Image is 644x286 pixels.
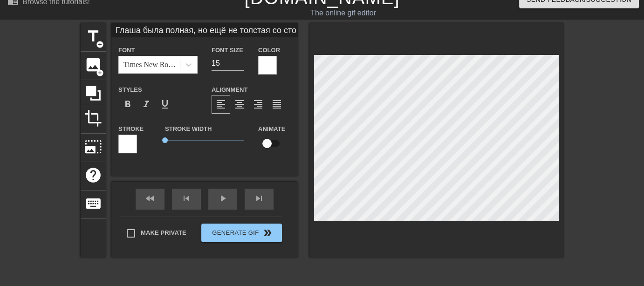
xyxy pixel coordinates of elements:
[144,193,156,204] span: fast_rewind
[219,7,467,19] div: The online gif editor
[212,85,247,95] label: Alignment
[84,166,102,184] span: help
[258,46,280,55] label: Color
[165,124,212,134] label: Stroke Width
[253,99,264,110] span: format_align_right
[234,99,245,110] span: format_align_center
[258,124,285,134] label: Animate
[262,227,273,238] span: double_arrow
[84,27,102,45] span: title
[141,99,152,110] span: format_italic
[215,99,226,110] span: format_align_left
[84,195,102,212] span: keyboard
[123,59,181,70] div: Times New Roman
[118,124,144,134] label: Stroke
[141,228,186,238] span: Make Private
[201,224,282,242] button: Generate Gif
[181,193,192,204] span: skip_previous
[205,227,278,238] span: Generate Gif
[96,41,104,48] span: add_circle
[118,46,135,55] label: Font
[271,99,282,110] span: format_align_justify
[217,193,228,204] span: play_arrow
[96,69,104,77] span: add_circle
[84,138,102,156] span: photo_size_select_large
[84,109,102,127] span: crop
[212,46,243,55] label: Font Size
[253,193,265,204] span: skip_next
[118,85,142,95] label: Styles
[84,56,102,74] span: image
[159,99,171,110] span: format_underline
[122,99,133,110] span: format_bold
